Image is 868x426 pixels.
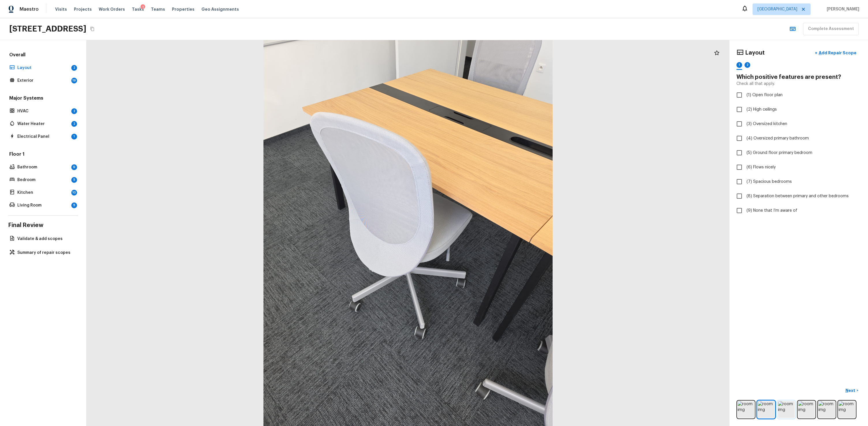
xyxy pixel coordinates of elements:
[736,73,861,81] h4: Which positive features are present?
[747,135,809,141] span: (4) Oversized primary bathroom
[8,222,78,229] h4: Final Review
[818,50,856,56] p: Add Repair Scope
[17,202,69,208] p: Living Room
[744,62,750,68] div: 2
[736,81,775,87] p: Check all that apply.
[17,78,69,83] p: Exterior
[71,121,77,127] div: 2
[71,164,77,170] div: 9
[747,193,849,199] span: (8) Separation between primary and other bedrooms
[8,95,78,103] h5: Major Systems
[71,65,77,71] div: 2
[71,108,77,114] div: 2
[55,6,67,12] span: Visits
[8,151,78,159] h5: Floor 1
[843,386,861,395] button: Next>
[845,388,856,393] p: Next
[20,6,39,12] span: Maestro
[71,190,77,196] div: 10
[141,4,145,10] div: 1
[747,107,777,112] span: (2) High ceilings
[736,62,742,68] div: 1
[17,108,69,114] p: HVAC
[798,401,815,418] img: room img
[738,401,754,418] img: room img
[747,164,776,170] span: (6) Flows nicely
[17,164,69,170] p: Bathroom
[17,121,69,127] p: Water Heater
[71,202,77,208] div: 5
[17,134,69,139] p: Electrical Panel
[172,6,194,12] span: Properties
[74,6,92,12] span: Projects
[747,92,783,98] span: (1) Open floor plan
[17,236,75,242] p: Validate & add scopes
[778,401,795,418] img: room img
[747,208,797,213] span: (9) None that I’m aware of
[89,25,96,33] button: Copy Address
[71,78,77,83] div: 19
[818,401,835,418] img: room img
[17,65,69,71] p: Layout
[757,6,797,12] span: [GEOGRAPHIC_DATA]
[71,177,77,183] div: 5
[758,401,775,418] img: room img
[747,121,787,127] span: (3) Oversized kitchen
[747,179,792,185] span: (7) Spacious bedrooms
[99,6,125,12] span: Work Orders
[839,401,855,418] img: room img
[824,6,859,12] span: [PERSON_NAME]
[8,52,78,59] h5: Overall
[810,47,861,59] button: +Add Repair Scope
[17,177,69,183] p: Bedroom
[747,150,812,156] span: (5) Ground floor primary bedroom
[132,7,144,11] span: Tasks
[9,24,86,34] h2: [STREET_ADDRESS]
[201,6,239,12] span: Geo Assignments
[71,134,77,139] div: 1
[17,250,75,256] p: Summary of repair scopes
[745,49,765,57] h4: Layout
[151,6,165,12] span: Teams
[17,190,69,196] p: Kitchen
